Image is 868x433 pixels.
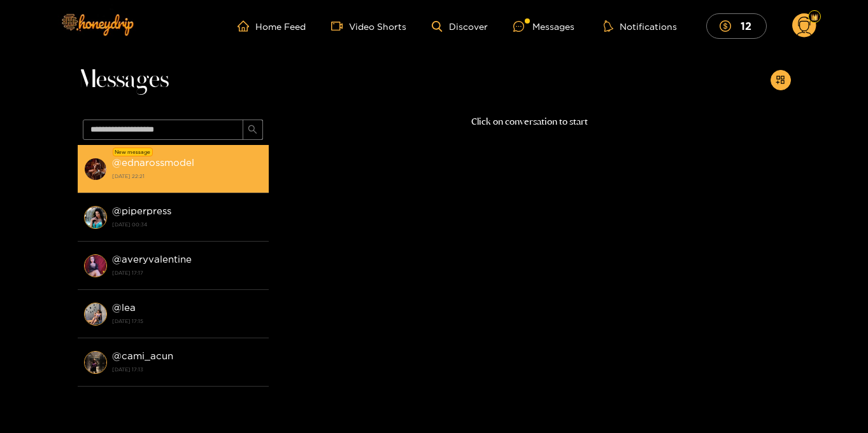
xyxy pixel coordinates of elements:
img: conversation [84,303,107,326]
strong: @ lea [112,302,136,313]
span: video-camera [331,20,349,32]
span: search [248,125,257,135]
img: conversation [84,206,107,229]
a: Discover [432,21,487,32]
div: Messages [513,19,574,34]
button: search [243,120,263,140]
strong: @ ednarossmodel [112,157,194,168]
button: Notifications [600,20,681,32]
div: New message [113,148,153,156]
a: Video Shorts [331,20,406,32]
mark: 12 [739,19,753,32]
img: Fan Level [811,13,818,21]
img: conversation [84,254,107,277]
strong: @ averyvalentine [112,254,192,265]
button: 12 [706,13,767,38]
strong: [DATE] 17:13 [112,364,262,375]
button: appstore-add [771,70,791,90]
img: conversation [84,351,107,374]
strong: [DATE] 17:17 [112,267,262,278]
span: dollar [720,20,737,32]
p: Click on conversation to start [269,114,791,129]
span: home [238,20,255,32]
strong: [DATE] 00:34 [112,219,262,230]
strong: @ piperpress [112,205,171,216]
strong: [DATE] 17:15 [112,315,262,327]
strong: @ cami_acun [112,350,173,361]
a: Home Feed [238,20,306,32]
span: Messages [78,65,169,95]
strong: [DATE] 22:21 [112,170,262,182]
img: conversation [84,158,107,181]
span: appstore-add [776,75,785,86]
